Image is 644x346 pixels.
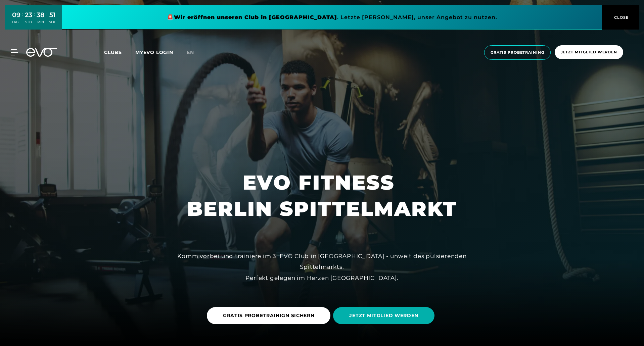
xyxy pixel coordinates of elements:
span: GRATIS PROBETRAINIGN SICHERN [223,312,315,319]
div: MIN [37,20,45,24]
a: en [187,49,202,56]
a: GRATIS PROBETRAINIGN SICHERN [207,302,333,329]
a: Clubs [104,49,135,55]
div: 51 [49,10,55,20]
div: 38 [37,10,45,20]
a: MYEVO LOGIN [135,49,173,55]
div: TAGE [12,20,20,24]
a: Gratis Probetraining [482,45,553,60]
span: CLOSE [612,14,629,20]
div: : [46,11,47,29]
div: : [34,11,35,29]
button: CLOSE [602,5,639,30]
h1: EVO FITNESS BERLIN SPITTELMARKT [187,169,457,222]
span: en [187,49,194,55]
div: 23 [25,10,32,20]
div: SEK [49,20,55,24]
span: Jetzt Mitglied werden [561,49,617,55]
a: JETZT MITGLIED WERDEN [333,302,437,329]
div: 09 [12,10,20,20]
span: JETZT MITGLIED WERDEN [349,312,418,319]
div: STD [25,20,32,24]
div: Komm vorbei und trainiere im 3. EVO Club in [GEOGRAPHIC_DATA] - unweit des pulsierenden Spittelma... [171,251,473,283]
span: Gratis Probetraining [491,50,544,55]
div: : [22,11,23,29]
a: Jetzt Mitglied werden [553,45,625,60]
span: Clubs [104,49,122,55]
